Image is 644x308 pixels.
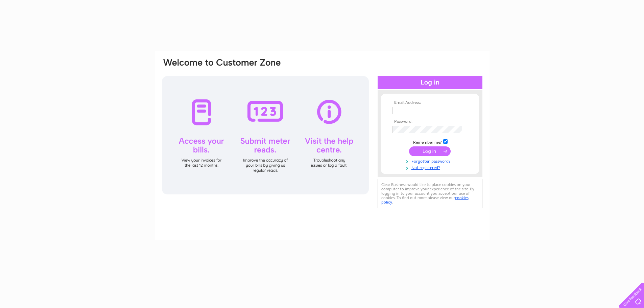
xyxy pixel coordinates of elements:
a: cookies policy [381,195,469,205]
a: Not registered? [392,164,469,170]
a: Forgotten password? [392,158,469,164]
div: Clear Business would like to place cookies on your computer to improve your experience of the sit... [378,179,482,208]
input: Submit [409,146,451,156]
th: Email Address: [391,100,469,105]
td: Remember me? [391,138,469,145]
th: Password: [391,119,469,124]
